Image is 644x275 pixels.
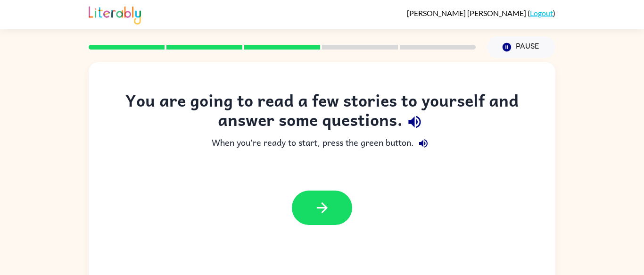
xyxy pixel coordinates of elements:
[407,8,555,17] div: ( )
[530,8,553,17] a: Logout
[89,4,141,25] img: Literably
[107,91,537,134] div: You are going to read a few stories to yourself and answer some questions.
[407,8,528,17] span: [PERSON_NAME] [PERSON_NAME]
[107,134,537,153] div: When you're ready to start, press the green button.
[487,36,555,58] button: Pause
